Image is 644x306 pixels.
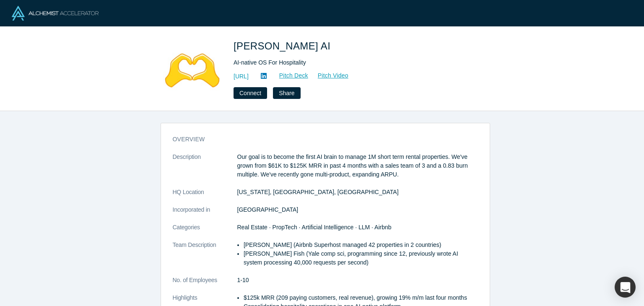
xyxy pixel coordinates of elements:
[237,188,478,197] dd: [US_STATE], [GEOGRAPHIC_DATA], [GEOGRAPHIC_DATA]
[173,153,237,188] dt: Description
[244,249,478,267] li: [PERSON_NAME] Fish (Yale comp sci, programming since 12, previously wrote AI system processing 40...
[270,71,309,80] a: Pitch Deck
[173,135,466,144] h3: overview
[273,87,300,99] button: Share
[173,188,237,205] dt: HQ Location
[234,58,468,67] div: AI-native OS For Hospitality
[237,276,478,285] dd: 1-10
[12,6,99,21] img: Alchemist Logo
[173,241,237,276] dt: Team Description
[234,87,267,99] button: Connect
[234,72,249,81] a: [URL]
[244,293,478,302] li: $125k MRR (209 paying customers, real revenue), growing 19% m/m last four months
[237,224,392,231] span: Real Estate · PropTech · Artificial Intelligence · LLM · Airbnb
[163,39,222,97] img: Besty AI's Logo
[173,276,237,293] dt: No. of Employees
[173,223,237,241] dt: Categories
[234,40,333,52] span: [PERSON_NAME] AI
[309,71,349,80] a: Pitch Video
[237,205,478,214] dd: [GEOGRAPHIC_DATA]
[244,241,478,249] li: [PERSON_NAME] (Airbnb Superhost managed 42 properties in 2 countries)
[237,153,478,179] p: Our goal is to become the first AI brain to manage 1M short term rental properties. We've grown f...
[173,205,237,223] dt: Incorporated in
